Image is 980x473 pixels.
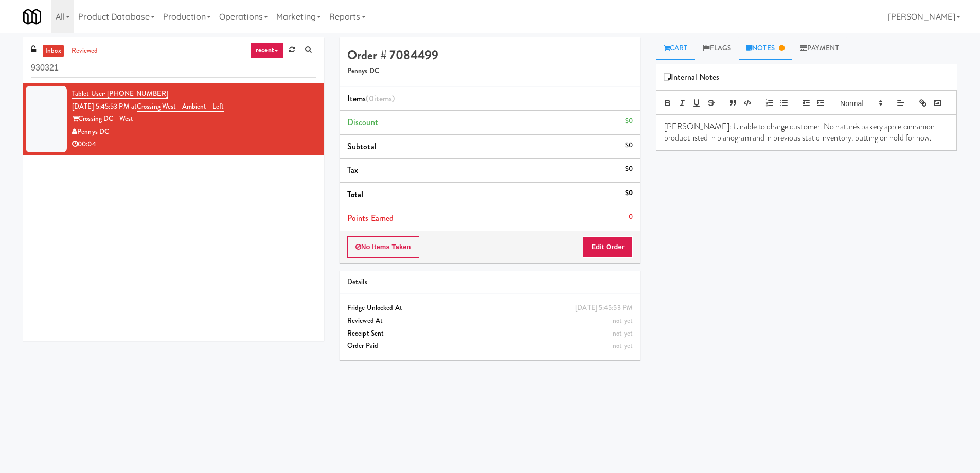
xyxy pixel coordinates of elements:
a: Notes [739,37,792,60]
a: Payment [792,37,847,60]
div: Pennys DC [72,126,316,138]
img: Micromart [23,8,41,26]
div: Reviewed At [347,314,633,327]
div: Fridge Unlocked At [347,302,633,314]
span: Total [347,188,364,200]
div: Order Paid [347,340,633,353]
span: Tax [347,164,358,176]
div: 00:04 [72,138,316,151]
span: not yet [613,341,633,351]
button: No Items Taken [347,236,419,258]
span: Items [347,93,395,104]
span: Discount [347,116,378,128]
span: Internal Notes [664,69,720,85]
h4: Order # 7084499 [347,48,633,62]
a: recent [250,42,284,59]
span: Subtotal [347,141,377,152]
div: $0 [625,115,633,128]
span: [DATE] 5:45:53 PM at [72,101,137,111]
span: not yet [613,316,633,325]
h5: Pennys DC [347,67,633,75]
a: Flags [695,37,739,60]
p: [PERSON_NAME]: Unable to charge customer. No nature's bakery apple cinnamon product listed in pla... [664,121,949,144]
div: $0 [625,187,633,200]
span: (0 ) [366,93,395,104]
div: Details [347,276,633,289]
span: · [PHONE_NUMBER] [104,89,168,98]
span: Points Earned [347,212,394,224]
div: $0 [625,163,633,176]
div: Crossing DC - West [72,113,316,126]
span: not yet [613,328,633,338]
a: inbox [43,45,64,58]
div: [DATE] 5:45:53 PM [575,302,633,314]
div: Receipt Sent [347,327,633,340]
div: 0 [629,211,633,223]
li: Tablet User· [PHONE_NUMBER][DATE] 5:45:53 PM atCrossing West - Ambient - LeftCrossing DC - WestPe... [23,83,324,155]
a: reviewed [69,45,101,58]
div: $0 [625,139,633,152]
ng-pluralize: items [374,93,393,104]
button: Edit Order [583,236,633,258]
a: Cart [656,37,696,60]
input: Search vision orders [31,59,316,78]
a: Tablet User· [PHONE_NUMBER] [72,89,168,99]
a: Crossing West - Ambient - Left [137,101,224,112]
